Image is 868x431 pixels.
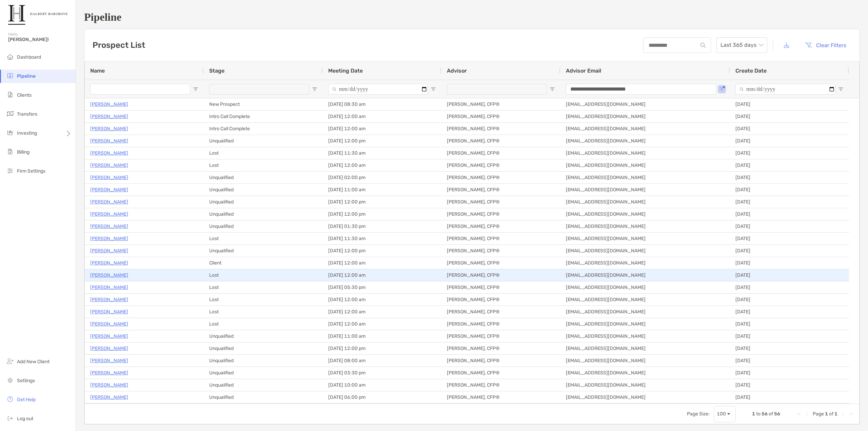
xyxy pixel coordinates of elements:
button: Open Filter Menu [838,86,844,92]
div: [DATE] 12:00 am [323,269,441,281]
div: [EMAIL_ADDRESS][DOMAIN_NAME] [560,318,730,330]
div: Unqualified [204,208,323,220]
div: Page Size [714,406,736,422]
div: [DATE] [730,245,849,257]
img: settings icon [6,376,14,384]
p: [PERSON_NAME] [90,283,128,292]
div: [PERSON_NAME], CFP® [441,135,560,147]
div: [DATE] 12:00 am [323,159,441,171]
div: [DATE] [730,147,849,159]
div: [EMAIL_ADDRESS][DOMAIN_NAME] [560,159,730,171]
div: [PERSON_NAME], CFP® [441,379,560,391]
div: Lost [204,306,323,318]
a: [PERSON_NAME] [90,137,128,145]
div: [PERSON_NAME], CFP® [441,342,560,354]
div: [DATE] 11:00 am [323,330,441,342]
input: Name Filter Input [90,84,190,95]
button: Open Filter Menu [312,86,317,92]
div: [EMAIL_ADDRESS][DOMAIN_NAME] [560,379,730,391]
div: 100 [717,411,726,417]
div: [DATE] [730,342,849,354]
div: [PERSON_NAME], CFP® [441,111,560,122]
div: [PERSON_NAME], CFP® [441,367,560,379]
span: 1 [834,411,837,417]
a: [PERSON_NAME] [90,210,128,218]
div: [PERSON_NAME], CFP® [441,391,560,403]
a: [PERSON_NAME] [90,295,128,304]
div: [DATE] [730,220,849,232]
input: Advisor Email Filter Input [566,84,716,95]
h1: Pipeline [84,11,860,23]
div: Unqualified [204,196,323,208]
div: [DATE] [730,330,849,342]
button: Open Filter Menu [550,86,555,92]
div: [DATE] [730,294,849,306]
span: Last 365 days [721,38,763,53]
div: Page Size: [687,411,710,417]
div: [EMAIL_ADDRESS][DOMAIN_NAME] [560,220,730,232]
div: [PERSON_NAME], CFP® [441,123,560,135]
div: [PERSON_NAME], CFP® [441,184,560,196]
div: [DATE] [730,306,849,318]
span: Dashboard [17,54,41,60]
input: Create Date Filter Input [735,84,835,95]
a: [PERSON_NAME] [90,198,128,206]
div: [PERSON_NAME], CFP® [441,306,560,318]
button: Open Filter Menu [431,86,436,92]
div: [PERSON_NAME], CFP® [441,147,560,159]
div: [DATE] [730,184,849,196]
div: [EMAIL_ADDRESS][DOMAIN_NAME] [560,123,730,135]
a: [PERSON_NAME] [90,222,128,231]
div: Lost [204,233,323,244]
div: [DATE] 11:30 am [323,147,441,159]
span: Settings [17,378,35,384]
div: [EMAIL_ADDRESS][DOMAIN_NAME] [560,281,730,293]
div: [EMAIL_ADDRESS][DOMAIN_NAME] [560,184,730,196]
span: Billing [17,149,29,155]
a: [PERSON_NAME] [90,149,128,157]
div: [EMAIL_ADDRESS][DOMAIN_NAME] [560,208,730,220]
p: [PERSON_NAME] [90,356,128,365]
div: [PERSON_NAME], CFP® [441,208,560,220]
span: Advisor [447,67,467,74]
img: get-help icon [6,395,14,403]
div: [DATE] 12:00 am [323,294,441,306]
div: [PERSON_NAME], CFP® [441,220,560,232]
div: New Prospect [204,98,323,110]
div: [EMAIL_ADDRESS][DOMAIN_NAME] [560,367,730,379]
a: [PERSON_NAME] [90,344,128,353]
div: [PERSON_NAME], CFP® [441,330,560,342]
span: Name [90,67,105,74]
div: [PERSON_NAME], CFP® [441,233,560,244]
a: [PERSON_NAME] [90,332,128,340]
span: Advisor Email [566,67,601,74]
div: [DATE] [730,391,849,403]
div: [PERSON_NAME], CFP® [441,159,560,171]
img: add_new_client icon [6,357,14,365]
span: Stage [209,67,224,74]
div: [EMAIL_ADDRESS][DOMAIN_NAME] [560,147,730,159]
a: [PERSON_NAME] [90,124,128,133]
div: [DATE] 12:00 am [323,257,441,269]
span: of [829,411,833,417]
div: Unqualified [204,342,323,354]
img: logout icon [6,414,14,422]
p: [PERSON_NAME] [90,247,128,255]
div: [PERSON_NAME], CFP® [441,245,560,257]
div: Lost [204,318,323,330]
p: [PERSON_NAME] [90,234,128,243]
div: [EMAIL_ADDRESS][DOMAIN_NAME] [560,98,730,110]
a: [PERSON_NAME] [90,112,128,121]
span: to [756,411,761,417]
button: Open Filter Menu [193,86,198,92]
div: [DATE] 06:00 pm [323,391,441,403]
div: [DATE] 12:00 pm [323,208,441,220]
div: [PERSON_NAME], CFP® [441,269,560,281]
a: [PERSON_NAME] [90,393,128,401]
div: [PERSON_NAME], CFP® [441,172,560,183]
